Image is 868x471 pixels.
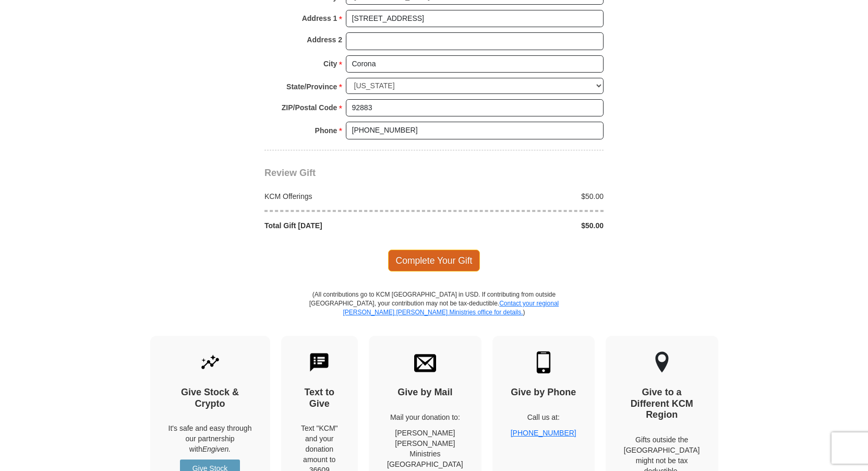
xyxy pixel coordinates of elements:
div: KCM Offerings [259,191,435,202]
h4: Give to a Different KCM Region [624,387,700,421]
div: Total Gift [DATE] [259,220,435,231]
img: text-to-give.svg [308,351,330,373]
strong: State/Province [286,79,337,94]
i: Engiven. [202,445,231,453]
a: [PHONE_NUMBER] [511,429,576,437]
strong: Address 1 [302,11,337,26]
p: It's safe and easy through our partnership with [168,423,252,454]
p: [PERSON_NAME] [PERSON_NAME] Ministries [GEOGRAPHIC_DATA] [387,428,463,469]
div: $50.00 [434,191,609,202]
strong: City [323,56,337,71]
strong: ZIP/Postal Code [282,100,337,115]
div: $50.00 [434,220,609,231]
h4: Give Stock & Crypto [168,387,252,409]
span: Review Gift [264,168,316,178]
strong: Address 2 [307,32,342,47]
strong: Phone [315,123,337,138]
img: envelope.svg [414,351,436,373]
h4: Give by Mail [387,387,463,398]
img: other-region [655,351,669,373]
p: Call us at: [511,412,576,422]
img: give-by-stock.svg [199,351,221,373]
p: Mail your donation to: [387,412,463,422]
span: Complete Your Gift [388,250,480,272]
p: (All contributions go to KCM [GEOGRAPHIC_DATA] in USD. If contributing from outside [GEOGRAPHIC_D... [309,290,559,336]
h4: Text to Give [299,387,340,409]
img: mobile.svg [533,351,554,373]
h4: Give by Phone [511,387,576,398]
